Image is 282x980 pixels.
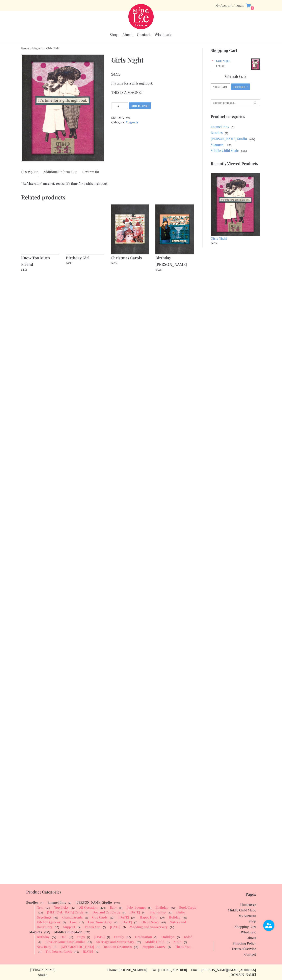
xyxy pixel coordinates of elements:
span: (4) [142,911,146,914]
a: My Account / Login [215,3,244,7]
span: » [43,46,46,50]
h2: Birthday Girl [66,254,104,261]
a: Support / Sorry [143,945,165,949]
img: Girls Night [251,58,260,70]
span: $ [239,75,240,78]
span: » [29,46,32,50]
p: It’s time for a girls night out. [111,81,194,86]
span: (14) [170,926,175,929]
a: Middle Child Made [228,908,256,912]
img: Girls Night [211,173,260,236]
span: SKU: [111,116,194,120]
a: Graduation [135,935,152,939]
bdi: 4.95 [111,262,117,265]
span: $ [211,242,212,245]
a: Mina Lee Studio [128,4,154,29]
span: $ [111,262,112,265]
a: Shopping Cart [235,925,256,929]
h2: Related products [21,192,194,202]
a: Christmas Carols $4.95 [111,204,149,266]
img: Christmas Carols [111,204,149,254]
a: Love Gone Awry [88,920,112,924]
a: Shop [249,919,256,923]
span: (93) [170,906,175,910]
h1: Girls Night [111,54,194,65]
a: Top Picks [54,905,68,909]
a: [DATE] [83,949,93,954]
a: About [247,936,256,940]
span: (5) [95,950,99,954]
bdi: 4.95 [239,75,246,78]
span: (4) [62,921,66,924]
div: Secondary Menu [215,3,244,7]
bdi: 4.95 [66,262,72,265]
p: “Refrigerator” magnet, reads: It’s time for a girls night out. [21,181,194,186]
a: Description [21,168,39,176]
span: (4) [225,131,228,135]
nav: Breadcrumb [21,46,60,50]
h2: Know Too Much Friend [21,254,59,268]
span: (8) [122,911,126,914]
bdi: 4.95 [155,268,162,271]
span: (190) [44,931,50,934]
p: [PERSON_NAME] Studio [26,967,59,977]
span: (2) [68,901,72,905]
a: [GEOGRAPHIC_DATA] [61,945,94,949]
a: [PERSON_NAME] Studio [211,137,247,141]
span: (9) [167,945,171,949]
a: Magnets [32,46,43,50]
span: 1 [251,6,254,10]
a: Terms of Service [232,947,256,951]
span: (40) [74,950,79,954]
span: (7) [53,945,57,949]
a: Guy Cards [92,915,107,919]
span: (5) [85,916,88,920]
span: (4) [40,901,44,905]
span: (15) [68,935,73,939]
span: (236) [84,931,91,934]
span: (9) [77,926,81,929]
a: Magnets [211,142,223,147]
bdi: 4.95 [211,242,217,245]
a: Birthday Girl $4.95 [66,204,104,266]
a: [DATE] [130,910,140,914]
span: (1) [107,935,110,939]
p: Product categories [211,114,260,119]
span: (1) [38,950,42,954]
a: Enamel Pins [211,125,229,129]
span: (3) [183,940,187,944]
span: (9) [176,935,180,939]
bdi: 4.95 [219,65,224,67]
span: (5) [148,906,152,910]
a: Grandparents [62,915,83,919]
span: (69) [161,921,166,924]
span: $ [21,268,23,271]
a: Love or Something Similar [46,940,85,944]
a: New [37,905,43,909]
a: Girls Night [216,58,260,63]
a: New Baby [37,945,51,949]
span: (1) [154,935,158,939]
a: Random Greatness [104,945,132,949]
button: Add to cart [129,102,151,109]
span: (128) [100,906,106,910]
img: user.png [263,920,274,931]
p: Shopping Cart [211,48,260,52]
span: (236) [241,149,247,153]
img: Birthday Martini [155,204,194,254]
a: [MEDICAL_DATA] Cards [47,910,83,914]
span: (1) [96,945,100,949]
span: Category: [111,120,194,124]
span: (46) [182,916,187,920]
a: [DATE] [119,915,129,919]
a: Birthday [155,905,168,909]
a: Girlie Greetings [37,910,185,919]
span: (42) [70,906,75,910]
a: Bundles [26,900,38,904]
span: (6) [38,940,42,944]
a: 1 [246,3,254,8]
a: [DATE] [94,935,105,939]
a: Book Cards [179,905,196,909]
a: Remove Girls Night from cart [211,58,215,63]
span: $ [155,268,157,271]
